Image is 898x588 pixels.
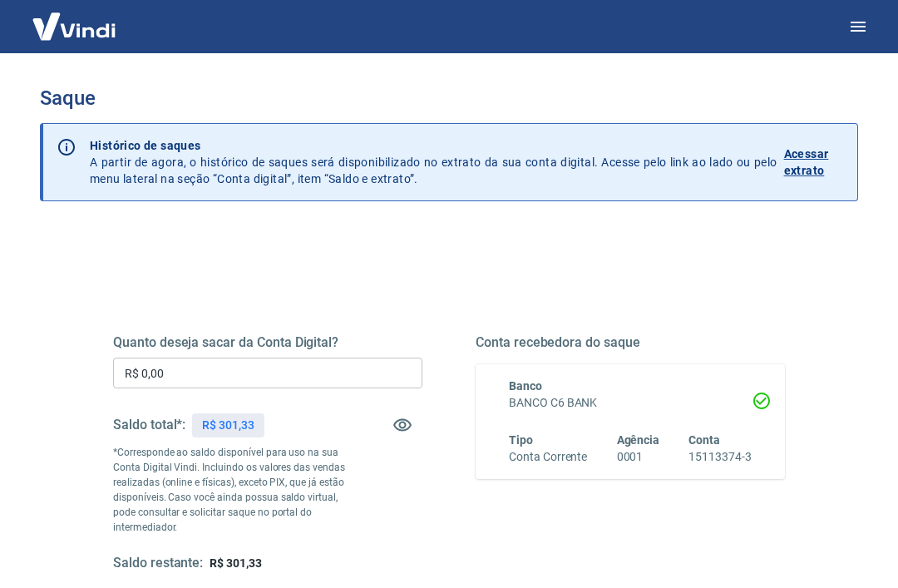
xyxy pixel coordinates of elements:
h6: 15113374-3 [688,448,752,466]
span: R$ 301,33 [210,556,262,570]
h5: Saldo total*: [113,417,185,433]
p: *Corresponde ao saldo disponível para uso na sua Conta Digital Vindi. Incluindo os valores das ve... [113,445,345,535]
h6: BANCO C6 BANK [509,394,752,412]
h6: Conta Corrente [509,448,587,466]
span: Banco [509,379,542,393]
h3: Saque [40,86,858,110]
h6: 0001 [617,448,660,466]
p: R$ 301,33 [202,417,254,434]
span: Agência [617,433,660,447]
h5: Saldo restante: [113,555,203,572]
img: Vindi [20,1,128,52]
h5: Quanto deseja sacar da Conta Digital? [113,334,422,351]
p: Acessar extrato [784,146,844,179]
a: Acessar extrato [784,137,844,187]
span: Tipo [509,433,533,447]
span: Conta [688,433,720,447]
h5: Conta recebedora do saque [476,334,785,351]
p: Histórico de saques [90,137,777,154]
p: A partir de agora, o histórico de saques será disponibilizado no extrato da sua conta digital. Ac... [90,137,777,187]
